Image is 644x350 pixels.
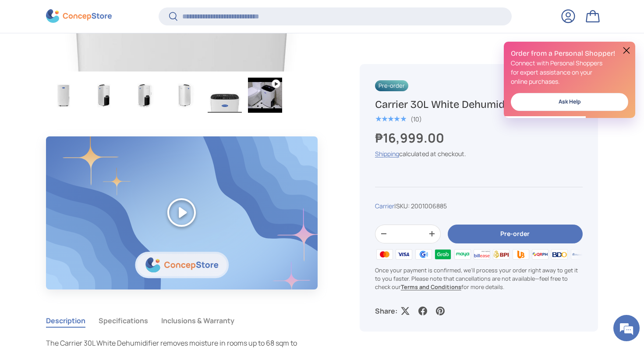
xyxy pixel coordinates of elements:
button: Inclusions & Warranty [161,311,234,331]
img: gcash [414,248,433,261]
a: Ask Help [511,93,628,111]
button: Pre-order [448,225,583,243]
img: carrier-dehumidifier-30-liter-left-side-view-concepstore [87,78,121,113]
img: carrier-dehumidifier-30-liter-left-side-with-dimensions-view-concepstore [127,78,161,113]
img: carrier-dehumidifier-30-liter-full-view-concepstore [46,78,81,113]
h2: Order from a Personal Shopper! [511,49,628,58]
div: 5.0 out of 5.0 stars [375,115,406,123]
div: calculated at checkout. [375,150,583,159]
a: Shipping [375,150,399,158]
img: billease [472,248,492,261]
p: Connect with Personal Shoppers for expert assistance on your online purchases. [511,58,628,86]
button: Specifications [99,311,148,331]
img: bpi [492,248,511,261]
a: Carrier [375,202,394,210]
img: carrier-dehumidifier-30-liter-right-side-view-concepstore [167,78,202,113]
img: visa [394,248,414,261]
span: SKU: [396,202,410,210]
p: Once your payment is confirmed, we'll process your order right away to get it to you faster. Plea... [375,266,583,292]
span: 2001006885 [411,202,447,210]
img: master [375,248,394,261]
img: bdo [550,248,569,261]
span: Pre-order [375,80,408,91]
img: carrier-dehumidifier-30-liter-top-with-buttons-view-concepstore [208,78,242,113]
img: ConcepStore [46,10,112,23]
strong: ₱16,999.00 [375,129,446,146]
button: Description [46,311,85,331]
span: ★★★★★ [375,115,406,124]
img: ubp [511,248,530,261]
a: 5.0 out of 5.0 stars (10) [375,114,422,123]
img: carrier-30 liter-dehumidifier-youtube-demo-video-concepstore [248,78,282,113]
img: metrobank [570,248,589,261]
img: maya [453,248,472,261]
img: grabpay [433,248,453,261]
a: Terms and Conditions [401,283,461,291]
span: | [394,202,447,210]
h1: Carrier 30L White Dehumidifier [375,98,583,111]
p: Share: [375,306,397,316]
img: qrph [531,248,550,261]
div: (10) [410,116,422,122]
